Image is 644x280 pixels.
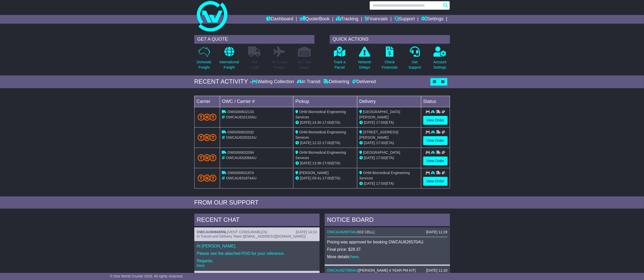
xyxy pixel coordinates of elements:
a: Settings [421,15,444,24]
img: TNT_Domestic.png [198,114,217,120]
span: 17:00 [376,156,385,160]
div: ( ) [327,230,447,234]
span: [DATE] [300,141,311,145]
span: [DATE] [300,120,311,125]
span: VENT CONSUMABLES [228,230,266,234]
a: OWCAU627990AU [327,268,358,272]
a: AccountSettings [433,46,447,73]
a: View Order [423,136,448,145]
a: View Order [423,177,448,186]
span: [DATE] [364,141,375,145]
span: [DATE] [364,156,375,160]
span: 17:00 [322,141,331,145]
span: [DATE] [364,181,375,185]
div: ( ) [197,230,317,234]
a: here [350,255,359,259]
span: OWS000632032 [227,130,254,134]
a: Quote/Book [299,15,330,24]
span: OWCAU632032AU [226,135,256,139]
a: OWCAU606685NL [197,230,227,234]
div: RECENT CHAT [194,214,320,227]
div: (ETA) [359,120,419,125]
div: [DATE] 11:19 [426,230,447,234]
span: [PERSON_NAME] [299,171,328,175]
p: Hi [PERSON_NAME], [197,244,317,248]
span: 17:00 [322,120,331,125]
span: OWCAU632133AU [226,115,256,119]
td: OWC / Carrier # [220,96,293,107]
div: GET A QUOTE [194,35,314,44]
span: 17:00 [376,141,385,145]
span: [GEOGRAPHIC_DATA][PERSON_NAME] [359,110,400,119]
p: Network Delays [358,59,371,70]
span: 12:22 [312,141,321,145]
td: Carrier [194,96,220,107]
div: - (ETA) [295,161,355,166]
p: Track a Parcel [334,59,346,70]
div: Waiting Collection [252,79,295,85]
p: International Freight [220,59,239,70]
td: Delivery [357,96,421,107]
div: [DATE] 11:18 [426,268,447,273]
span: OHM Biomedical Engineering Services [295,110,346,119]
a: Support [394,15,415,24]
span: [DATE] [300,161,311,165]
p: Get Support [408,59,421,70]
p: Pricing was approved for booking OWCAU626570AU. [327,240,447,244]
a: Financials [365,15,388,24]
a: CheckFinancials [381,46,398,73]
a: View Order [423,157,448,165]
p: Final price: $28.37. [327,247,447,252]
a: NetworkDelays [358,46,371,73]
span: 14:30 [312,120,321,125]
div: RECENT ACTIVITY - [194,78,252,85]
a: GetSupport [408,46,421,73]
div: Delivering [322,79,351,85]
a: View Order [423,116,448,125]
div: - (ETA) [295,176,355,181]
img: TNT_Domestic.png [198,134,217,141]
span: 17:00 [322,161,331,165]
a: Dashboard [266,15,293,24]
p: Domestic Freight [197,59,211,70]
div: (ETA) [359,155,419,161]
a: DomesticFreight [196,46,212,73]
span: OWCAU632094AU [226,156,256,160]
div: NOTICE BOARD [325,214,450,227]
div: - (ETA) [295,140,355,146]
p: Air / Sea Depot [298,59,311,70]
span: [STREET_ADDRESS][PERSON_NAME] [359,130,398,139]
span: OWS000632094 [227,150,254,154]
a: OWCAU626570AU [327,230,358,234]
div: QUICK ACTIONS [330,35,450,44]
div: ( ) [327,268,447,273]
span: 17:00 [322,176,331,180]
span: 13:36 [312,161,321,165]
span: In Transit and Delivery Team ([EMAIL_ADDRESS][DOMAIN_NAME]) [197,234,306,238]
p: Account Settings [433,59,446,70]
p: Air & Sea Freight [272,59,287,70]
div: Delivered [351,79,376,85]
span: [GEOGRAPHIC_DATA] [363,150,400,154]
span: 17:00 [376,181,385,185]
span: OHM Biomedical Engineering Services [359,171,410,180]
span: OHM Biomedical Engineering Services [295,150,346,160]
td: Pickup [293,96,357,107]
div: In Transit [295,79,322,85]
a: Track aParcel [334,46,346,73]
span: OWS000632133 [227,110,254,114]
p: Regards, Irinn [197,258,317,268]
span: © One World Courier 2025. All rights reserved. [110,274,184,278]
div: (ETA) [359,181,419,186]
div: (ETA) [359,140,419,146]
span: OHM Biomedical Engineering Services [295,130,346,139]
span: 17:00 [376,120,385,125]
p: Please see the attached POD for your reference. [197,251,317,256]
span: [PERSON_NAME] 4 YEAR PM KIT [359,268,415,272]
span: OWS000631874 [227,171,254,175]
span: O2 CELL [359,230,374,234]
p: More details: . [327,254,447,259]
p: Check Financials [382,59,398,70]
div: - (ETA) [295,120,355,125]
span: OWCAU631874AU [226,176,256,180]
